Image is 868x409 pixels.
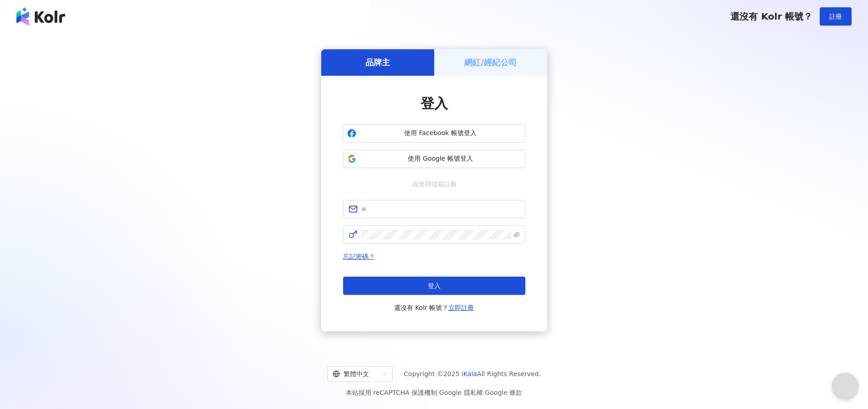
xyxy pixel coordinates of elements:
iframe: Toggle Customer Support [832,381,859,408]
h5: 品牌主 [365,57,390,68]
button: 使用 Google 帳號登入 [343,150,525,168]
span: | [437,389,439,396]
span: 或使用信箱註冊 [406,179,463,189]
a: 忘記密碼？ [343,253,375,260]
span: eye-invisible [514,231,520,238]
a: Google 條款 [485,389,522,396]
span: 使用 Google 帳號登入 [360,154,521,163]
a: 立即註冊 [448,304,474,311]
span: 登入 [421,95,448,111]
span: Copyright © 2025 All Rights Reserved. [404,368,541,379]
span: 登入 [428,282,441,289]
span: 本站採用 reCAPTCHA 保護機制 [346,387,522,398]
span: | [483,389,485,396]
a: iKala [462,370,477,378]
img: logo [16,7,65,26]
span: 使用 Facebook 帳號登入 [360,129,521,138]
div: 繁體中文 [333,367,379,381]
a: Google 隱私權 [439,389,483,396]
h5: 網紅/經紀公司 [464,57,517,68]
button: 註冊 [820,7,852,26]
span: 還沒有 Kolr 帳號？ [394,302,474,313]
span: 註冊 [829,13,842,20]
button: 使用 Facebook 帳號登入 [343,124,525,142]
span: 還沒有 Kolr 帳號？ [730,11,812,22]
button: 登入 [343,277,525,295]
